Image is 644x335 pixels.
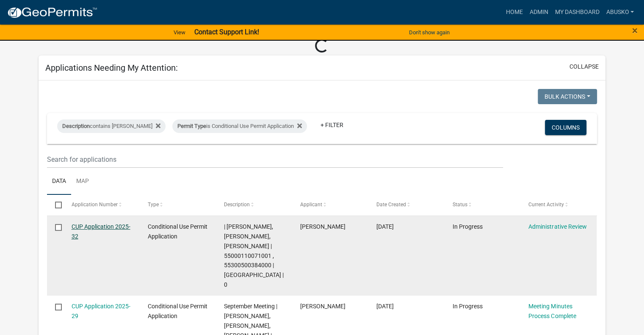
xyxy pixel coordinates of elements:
[526,4,551,20] a: Admin
[632,25,638,36] span: ×
[72,202,118,208] span: Application Number
[62,123,90,129] span: Description
[47,151,503,168] input: Search for applications
[57,119,166,133] div: contains [PERSON_NAME]
[452,303,482,310] span: In Progress
[72,303,130,319] a: CUP Application 2025-29
[72,223,130,240] a: CUP Application 2025-32
[406,25,453,39] button: Don't show again
[45,63,178,73] h5: Applications Needing My Attention:
[292,195,368,215] datatable-header-cell: Applicant
[47,195,63,215] datatable-header-cell: Select
[603,4,637,20] a: abusko
[148,223,207,240] span: Conditional Use Permit Application
[314,117,350,133] a: + Filter
[551,4,603,20] a: My Dashboard
[569,62,599,71] button: collapse
[224,223,284,288] span: | Amy Busko, Christopher LeClair, Kyle Westergard | 55000110071001 , 55300500384000 | BAYVIEW SHO...
[224,202,250,208] span: Description
[528,303,576,319] a: Meeting Minutes Process Complete
[545,120,586,135] button: Columns
[376,202,406,208] span: Date Created
[538,89,597,104] button: Bulk Actions
[376,223,393,230] span: 08/29/2025
[452,202,467,208] span: Status
[528,202,564,208] span: Current Activity
[300,202,322,208] span: Applicant
[194,28,259,36] strong: Contact Support Link!
[368,195,444,215] datatable-header-cell: Date Created
[520,195,597,215] datatable-header-cell: Current Activity
[148,202,159,208] span: Type
[502,4,526,20] a: Home
[148,303,207,319] span: Conditional Use Permit Application
[528,223,586,230] a: Administrative Review
[47,168,71,195] a: Data
[71,168,94,195] a: Map
[300,303,345,310] span: Mike Erickson
[170,25,189,39] a: View
[452,223,482,230] span: In Progress
[444,195,520,215] datatable-header-cell: Status
[216,195,292,215] datatable-header-cell: Description
[300,223,345,230] span: JANET MCEVERS
[172,119,307,133] div: is Conditional Use Permit Application
[177,123,206,129] span: Permit Type
[632,25,638,36] button: Close
[376,303,393,310] span: 08/13/2025
[139,195,216,215] datatable-header-cell: Type
[63,195,139,215] datatable-header-cell: Application Number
